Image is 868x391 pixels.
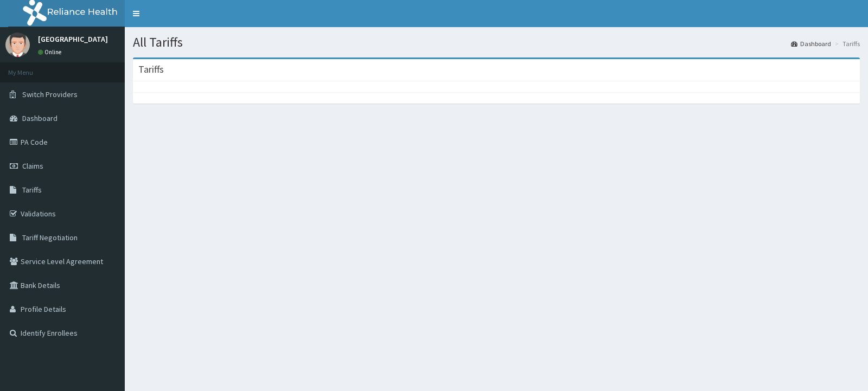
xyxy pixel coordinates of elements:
[791,39,831,48] a: Dashboard
[133,35,860,49] h1: All Tariffs
[38,35,108,43] p: [GEOGRAPHIC_DATA]
[38,48,64,56] a: Online
[832,39,860,48] li: Tariffs
[138,65,164,74] h3: Tariffs
[22,89,78,99] span: Switch Providers
[22,113,58,123] span: Dashboard
[22,161,43,171] span: Claims
[22,185,42,195] span: Tariffs
[5,33,30,57] img: User Image
[22,233,78,242] span: Tariff Negotiation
